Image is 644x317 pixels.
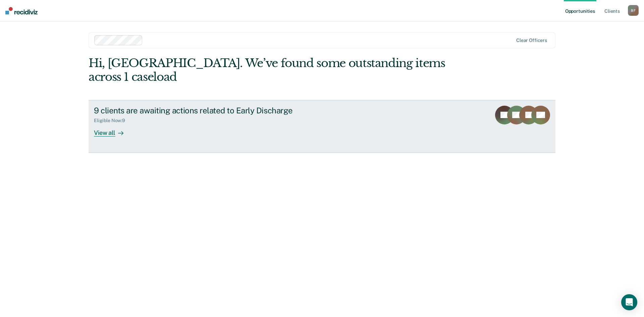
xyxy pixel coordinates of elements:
[89,100,555,153] a: 9 clients are awaiting actions related to Early DischargeEligible Now:9View all
[628,5,639,16] div: B F
[94,118,130,123] div: Eligible Now : 9
[516,38,547,43] div: Clear officers
[628,5,639,16] button: BF
[5,7,38,14] img: Recidiviz
[94,123,131,137] div: View all
[621,294,637,310] div: Open Intercom Messenger
[94,106,329,115] div: 9 clients are awaiting actions related to Early Discharge
[89,56,462,84] div: Hi, [GEOGRAPHIC_DATA]. We’ve found some outstanding items across 1 caseload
